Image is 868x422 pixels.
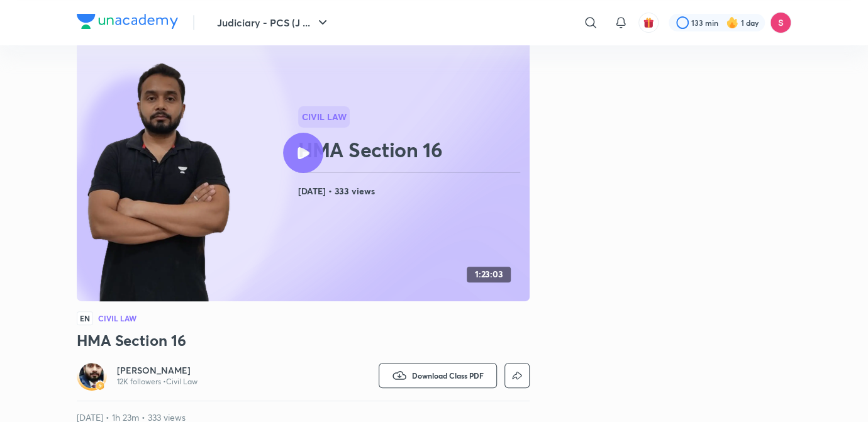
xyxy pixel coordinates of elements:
img: Sandeep Kumar [770,12,791,33]
h4: Civil Law [98,314,136,322]
h3: HMA Section 16 [77,330,530,350]
button: Judiciary - PCS (J ... [209,10,338,35]
h4: 1:23:03 [474,269,503,280]
img: Avatar [79,363,104,388]
button: avatar [638,13,659,33]
a: Avatarbadge [77,360,107,391]
h2: HMA Section 16 [298,137,525,162]
h4: [DATE] • 333 views [298,183,525,199]
span: Download Class PDF [412,370,484,380]
img: badge [96,381,104,390]
a: Company Logo [77,14,178,32]
span: EN [77,311,93,325]
img: Company Logo [77,14,178,29]
img: avatar [643,17,654,28]
p: 12K followers • Civil Law [117,377,198,387]
a: [PERSON_NAME] [117,364,198,377]
button: Download Class PDF [379,363,497,388]
img: streak [726,16,738,29]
